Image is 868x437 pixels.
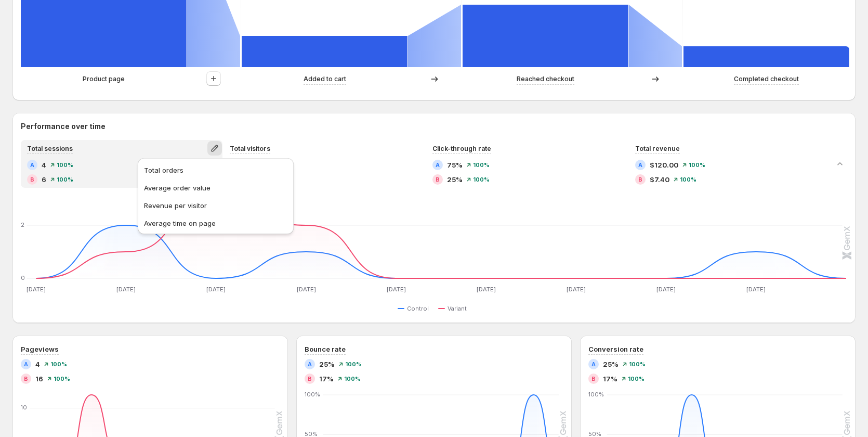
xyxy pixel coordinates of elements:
[206,286,226,293] text: [DATE]
[588,344,643,354] h3: Conversion rate
[297,286,316,293] text: [DATE]
[319,359,335,369] span: 25%
[50,361,67,367] span: 100%
[57,162,73,168] span: 100%
[638,176,642,183] h2: B
[319,374,334,384] span: 17%
[141,161,291,178] button: Total orders
[473,162,490,168] span: 100%
[650,174,669,185] span: $7.40
[141,197,291,213] button: Revenue per visitor
[638,162,642,168] h2: A
[308,376,312,382] h2: B
[21,121,847,132] h2: Performance over time
[628,376,645,382] span: 100%
[432,145,491,152] span: Click-through rate
[407,304,429,313] span: Control
[591,361,596,367] h2: A
[21,344,59,354] h3: Pageviews
[436,162,440,168] h2: A
[305,391,320,398] text: 100%
[650,160,678,170] span: $120.00
[27,145,73,152] span: Total sessions
[230,145,270,152] span: Total visitors
[21,221,24,228] text: 2
[144,184,211,192] span: Average order value
[603,359,619,369] span: 25%
[141,179,291,196] button: Average order value
[656,286,676,293] text: [DATE]
[635,145,680,152] span: Total revenue
[30,176,34,183] h2: B
[305,344,346,354] h3: Bounce rate
[144,166,183,174] span: Total orders
[689,162,705,168] span: 100%
[448,304,467,313] span: Variant
[27,286,46,293] text: [DATE]
[35,374,43,384] span: 16
[438,302,471,315] button: Variant
[473,176,490,183] span: 100%
[144,201,207,210] span: Revenue per visitor
[447,160,463,170] span: 75%
[30,162,34,168] h2: A
[24,376,28,382] h2: B
[83,74,125,84] p: Product page
[734,74,799,84] p: Completed checkout
[42,160,46,170] span: 4
[680,176,696,183] span: 100%
[21,274,25,281] text: 0
[344,376,361,382] span: 100%
[436,176,440,183] h2: B
[24,361,28,367] h2: A
[308,361,312,367] h2: A
[141,214,291,231] button: Average time on page
[398,302,433,315] button: Control
[35,359,40,369] span: 4
[57,176,73,183] span: 100%
[42,174,46,185] span: 6
[603,374,617,384] span: 17%
[591,376,596,382] h2: B
[116,286,136,293] text: [DATE]
[387,286,406,293] text: [DATE]
[629,361,646,367] span: 100%
[304,74,346,84] p: Added to cart
[144,219,216,227] span: Average time on page
[54,376,70,382] span: 100%
[477,286,496,293] text: [DATE]
[447,174,463,185] span: 25%
[833,157,847,171] button: Collapse chart
[588,391,604,398] text: 100%
[517,74,574,84] p: Reached checkout
[746,286,766,293] text: [DATE]
[21,404,27,412] text: 10
[345,361,362,367] span: 100%
[567,286,586,293] text: [DATE]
